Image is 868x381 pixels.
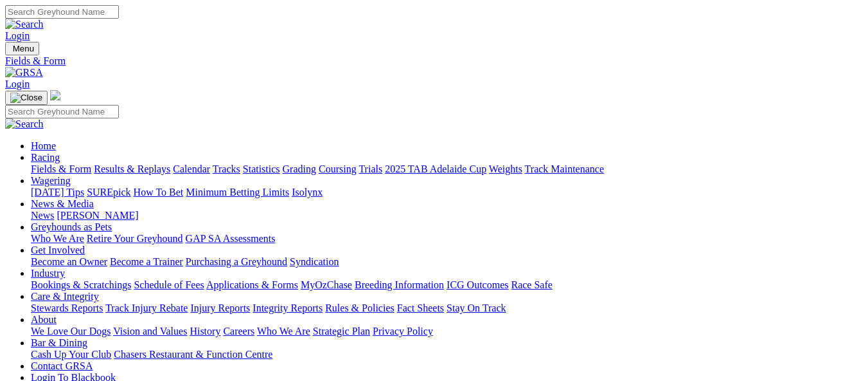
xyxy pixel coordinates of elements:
[319,163,357,174] a: Coursing
[359,163,382,174] a: Trials
[5,30,30,41] a: Login
[31,256,863,268] div: Get Involved
[252,302,323,313] a: Integrity Reports
[5,105,119,118] input: Search
[31,233,84,244] a: Who We Are
[31,187,863,198] div: Wagering
[5,79,30,89] a: Login
[57,210,138,221] a: [PERSON_NAME]
[31,256,107,267] a: Become an Owner
[31,163,863,175] div: Racing
[223,326,254,337] a: Careers
[257,326,310,337] a: Who We Are
[186,233,276,244] a: GAP SA Assessments
[355,279,444,290] a: Breeding Information
[31,302,103,313] a: Stewards Reports
[31,268,65,279] a: Industry
[31,210,54,221] a: News
[31,198,94,209] a: News & Media
[290,256,339,267] a: Syndication
[243,163,280,174] a: Statistics
[110,256,183,267] a: Become a Trainer
[5,91,48,105] button: Toggle navigation
[301,279,352,290] a: MyOzChase
[31,326,863,337] div: About
[31,326,111,337] a: We Love Our Dogs
[31,279,131,290] a: Bookings & Scratchings
[31,349,111,360] a: Cash Up Your Club
[5,19,44,30] img: Search
[31,245,85,256] a: Get Involved
[447,302,506,313] a: Stay On Track
[173,163,210,174] a: Calendar
[5,118,44,130] img: Search
[13,44,34,53] span: Menu
[283,163,316,174] a: Grading
[31,221,112,232] a: Greyhounds as Pets
[31,349,863,360] div: Bar & Dining
[10,93,42,103] img: Close
[31,314,57,325] a: About
[31,337,87,348] a: Bar & Dining
[190,302,250,313] a: Injury Reports
[186,256,287,267] a: Purchasing a Greyhound
[87,233,183,244] a: Retire Your Greyhound
[447,279,508,290] a: ICG Outcomes
[5,5,119,19] input: Search
[206,279,298,290] a: Applications & Forms
[105,302,188,313] a: Track Injury Rebate
[190,326,220,337] a: History
[5,67,43,79] img: GRSA
[134,187,184,198] a: How To Bet
[292,187,323,198] a: Isolynx
[31,233,863,245] div: Greyhounds as Pets
[385,163,486,174] a: 2025 TAB Adelaide Cup
[31,187,84,198] a: [DATE] Tips
[31,210,863,221] div: News & Media
[114,349,272,360] a: Chasers Restaurant & Function Centre
[213,163,240,174] a: Tracks
[31,140,56,151] a: Home
[5,42,39,55] button: Toggle navigation
[186,187,289,198] a: Minimum Betting Limits
[397,302,444,313] a: Fact Sheets
[325,302,394,313] a: Rules & Policies
[489,163,522,174] a: Weights
[313,326,370,337] a: Strategic Plan
[373,326,433,337] a: Privacy Policy
[31,175,71,186] a: Wagering
[50,90,60,100] img: logo-grsa-white.png
[113,326,187,337] a: Vision and Values
[525,163,604,174] a: Track Maintenance
[87,187,130,198] a: SUREpick
[31,302,863,314] div: Care & Integrity
[31,163,91,174] a: Fields & Form
[31,360,93,371] a: Contact GRSA
[31,291,99,302] a: Care & Integrity
[31,279,863,291] div: Industry
[5,55,863,67] a: Fields & Form
[511,279,552,290] a: Race Safe
[134,279,204,290] a: Schedule of Fees
[94,163,170,174] a: Results & Replays
[31,152,60,163] a: Racing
